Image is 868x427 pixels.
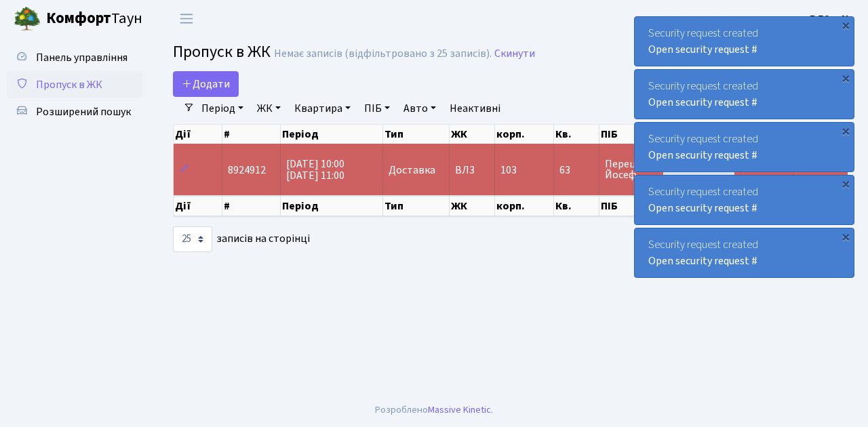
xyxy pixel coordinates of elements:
div: × [839,18,852,32]
th: Тип [383,196,449,216]
a: Open security request # [648,148,757,163]
div: Немає записів (відфільтровано з 25 записів). [274,47,492,60]
a: Open security request # [648,42,757,57]
span: Таун [46,7,142,30]
th: ПІБ [599,196,658,216]
div: × [839,124,852,138]
span: 63 [559,165,593,176]
th: Кв. [554,125,599,144]
div: Security request created [635,176,854,224]
th: корп. [495,196,554,216]
b: Комфорт [46,7,111,29]
a: Open security request # [648,253,757,268]
a: ПІБ [359,97,395,120]
div: Security request created [635,17,854,66]
span: Панель управління [36,50,127,65]
select: записів на сторінці [173,226,212,252]
div: Розроблено . [375,403,493,418]
th: Тип [383,125,449,144]
span: Додати [182,77,230,91]
span: 103 [500,163,517,178]
a: Open security request # [648,95,757,110]
span: Розширений пошук [36,104,131,119]
a: Квартира [289,97,356,120]
a: Massive Kinetic [428,403,491,417]
a: ВЛ2 -. К. [810,11,852,27]
label: записів на сторінці [173,226,310,252]
th: Кв. [554,196,599,216]
th: Дії [174,196,222,216]
th: Період [281,196,383,216]
th: # [222,125,281,144]
div: Security request created [635,228,854,277]
a: Неактивні [444,97,506,120]
button: Переключити навігацію [170,7,203,30]
a: ЖК [252,97,286,120]
img: logo.png [14,5,41,33]
div: × [839,71,852,85]
div: × [839,230,852,243]
div: Security request created [635,123,854,171]
th: корп. [495,125,554,144]
span: 8924912 [228,163,266,178]
th: Дії [174,125,222,144]
div: × [839,177,852,190]
div: Security request created [635,70,854,119]
a: Скинути [494,47,535,60]
th: # [222,196,281,216]
span: ВЛ3 [455,165,489,176]
th: Період [281,125,383,144]
b: ВЛ2 -. К. [810,12,852,26]
a: Розширений пошук [7,98,142,125]
span: Доставка [389,165,435,176]
span: Пропуск в ЖК [36,77,102,92]
a: Пропуск в ЖК [7,71,142,98]
a: Період [196,97,249,120]
a: Авто [398,97,441,120]
span: Пропуск в ЖК [173,40,271,64]
th: ЖК [450,196,495,216]
span: Перец Йосеф [605,159,652,180]
a: Панель управління [7,44,142,71]
th: ЖК [450,125,495,144]
span: [DATE] 10:00 [DATE] 11:00 [286,157,344,183]
th: ПІБ [599,125,658,144]
a: Open security request # [648,201,757,216]
a: Додати [173,71,239,97]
